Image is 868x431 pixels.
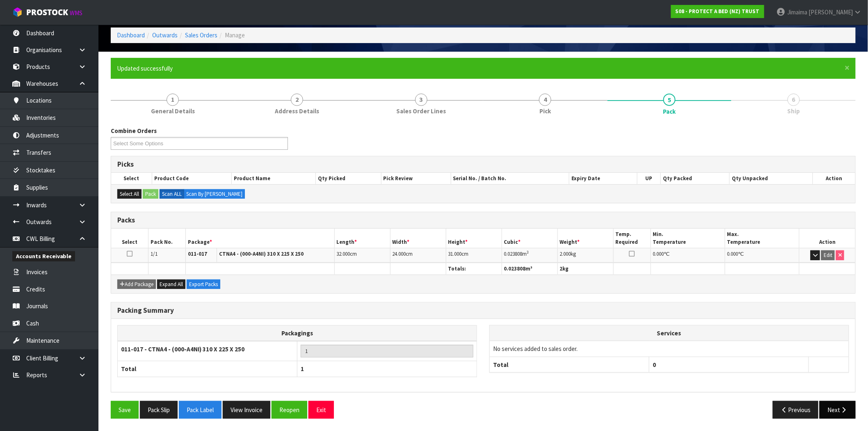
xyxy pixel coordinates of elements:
[446,229,502,248] th: Height
[70,9,82,17] small: WMS
[809,8,853,16] span: [PERSON_NAME]
[539,94,551,106] span: 4
[111,126,157,135] label: Combine Orders
[140,401,178,419] button: Pack Slip
[569,173,637,184] th: Expiry Date
[560,250,571,257] span: 2.000
[653,250,664,257] span: 0.000
[232,173,316,184] th: Product Name
[502,248,557,263] td: m
[787,8,807,16] span: Jimaima
[117,64,173,72] span: Updated successfully
[381,173,451,184] th: Pick Review
[845,62,850,73] span: ×
[653,361,656,369] span: 0
[111,401,139,419] button: Save
[167,94,179,106] span: 1
[225,31,245,39] span: Manage
[490,326,849,341] th: Services
[121,345,244,353] strong: 011-017 - CTNA4 - (000-A4NI) 310 X 225 X 250
[396,107,446,115] span: Sales Order Lines
[676,8,760,15] strong: S08 - PROTECT A BED (NZ) TRUST
[272,401,307,419] button: Reopen
[219,250,304,257] strong: CTNA4 - (000-A4NI) 310 X 225 X 250
[788,94,800,106] span: 6
[502,263,557,275] th: m³
[151,250,158,257] span: 1/1
[787,107,800,115] span: Ship
[490,357,649,372] th: Total
[111,173,152,184] th: Select
[504,250,523,257] span: 0.023808
[539,107,551,115] span: Pick
[160,189,184,199] label: Scan ALL
[26,7,68,18] span: ProStock
[187,280,220,289] button: Export Packs
[143,189,158,199] button: Pack
[671,5,764,18] a: S08 - PROTECT A BED (NZ) TRUST
[152,173,232,184] th: Product Code
[179,401,222,419] button: Pack Label
[118,361,297,377] th: Total
[184,189,245,199] label: Scan By [PERSON_NAME]
[448,250,462,257] span: 31.000
[118,325,477,341] th: Packagings
[773,401,819,419] button: Previous
[661,173,730,184] th: Qty Packed
[651,229,725,248] th: Min. Temperature
[557,263,613,275] th: kg
[725,248,799,263] td: ℃
[117,160,849,168] h3: Picks
[821,250,835,260] button: Edit
[813,173,855,184] th: Action
[291,94,303,106] span: 2
[663,94,676,106] span: 5
[275,107,319,115] span: Address Details
[148,229,186,248] th: Pack No.
[316,173,381,184] th: Qty Picked
[308,401,334,419] button: Exit
[334,229,390,248] th: Length
[651,248,725,263] td: ℃
[117,189,142,199] button: Select All
[390,229,446,248] th: Width
[337,250,350,257] span: 32.000
[820,401,856,419] button: Next
[117,307,849,314] h3: Packing Summary
[111,229,148,248] th: Select
[12,7,23,17] img: cube-alt.png
[151,107,195,115] span: General Details
[451,173,569,184] th: Serial No. / Batch No.
[557,248,613,263] td: kg
[185,31,217,39] a: Sales Orders
[799,229,855,248] th: Action
[560,265,563,272] span: 2
[111,120,856,425] span: Pack
[446,248,502,263] td: cm
[415,94,427,106] span: 3
[527,250,529,255] sup: 3
[185,229,334,248] th: Package
[637,173,661,184] th: UP
[223,401,270,419] button: View Invoice
[12,251,75,261] span: Accounts Receivable
[301,365,304,373] span: 1
[663,107,676,116] span: Pack
[117,280,156,289] button: Add Package
[613,229,651,248] th: Temp. Required
[725,229,799,248] th: Max. Temperature
[334,248,390,263] td: cm
[502,229,557,248] th: Cubic
[152,31,178,39] a: Outwards
[157,280,185,289] button: Expand All
[490,341,849,357] td: No services added to sales order.
[160,281,183,288] span: Expand All
[727,250,738,257] span: 0.000
[557,229,613,248] th: Weight
[188,250,207,257] strong: 011-017
[117,216,849,224] h3: Packs
[730,173,813,184] th: Qty Unpacked
[390,248,446,263] td: cm
[393,250,406,257] span: 24.000
[117,31,145,39] a: Dashboard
